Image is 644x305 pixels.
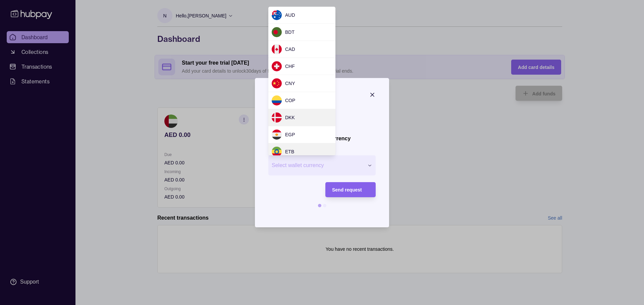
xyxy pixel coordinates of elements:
span: AUD [285,12,295,18]
img: eg [272,130,282,140]
span: DKK [285,115,295,120]
img: ch [272,61,282,71]
span: BDT [285,29,294,35]
img: au [272,10,282,20]
span: COP [285,98,295,103]
img: co [272,95,282,105]
img: ca [272,44,282,54]
span: CHF [285,64,295,69]
span: CAD [285,47,295,52]
img: cn [272,78,282,88]
span: EGP [285,132,295,137]
span: CNY [285,81,295,86]
img: dk [272,112,282,123]
span: ETB [285,149,294,154]
img: et [272,147,282,157]
img: bd [272,27,282,37]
